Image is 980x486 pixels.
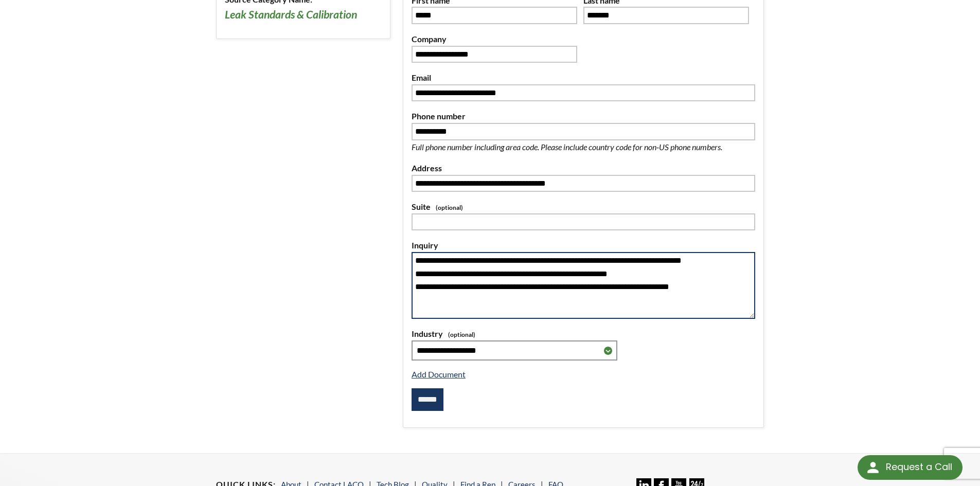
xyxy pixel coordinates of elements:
label: Suite [412,200,755,213]
img: round button [865,459,881,476]
div: Request a Call [858,455,963,480]
label: Industry [412,327,755,340]
label: Email [412,71,755,84]
label: Company [412,32,577,46]
label: Address [412,161,755,175]
label: Phone number [412,110,755,123]
label: Inquiry [412,239,755,252]
p: Full phone number including area code. Please include country code for non-US phone numbers. [412,140,755,154]
div: Request a Call [886,455,952,479]
h3: Leak Standards & Calibration [225,8,382,22]
a: Add Document [412,369,466,379]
